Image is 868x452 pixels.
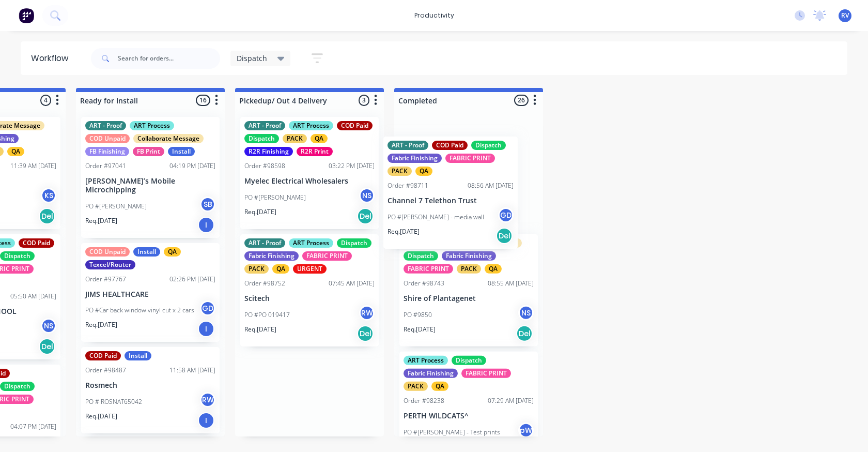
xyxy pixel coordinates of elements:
input: Search for orders... [118,48,220,69]
div: Workflow [31,52,73,65]
div: productivity [409,8,459,23]
img: Factory [19,8,34,23]
span: RV [841,11,849,20]
span: Dispatch [237,53,267,64]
